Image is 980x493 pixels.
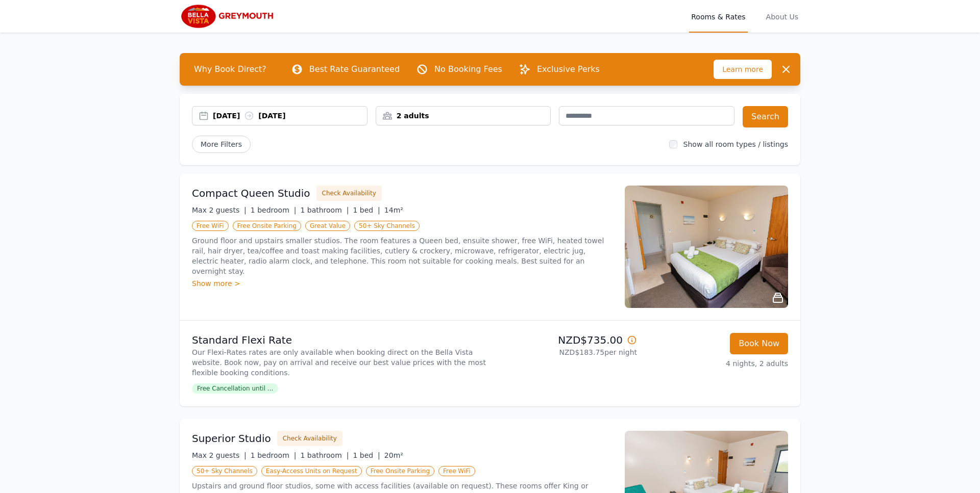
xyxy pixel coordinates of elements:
[251,451,297,459] span: 1 bedroom |
[714,60,772,79] span: Learn more
[366,466,434,476] span: Free Onsite Parking
[180,4,278,29] img: Bella Vista Greymouth
[354,221,420,231] span: 50+ Sky Channels
[494,347,637,357] p: NZD$183.75 per night
[743,106,788,127] button: Search
[192,206,247,214] span: Max 2 guests |
[233,221,301,231] span: Free Onsite Parking
[494,333,637,347] p: NZD$735.00
[192,236,612,276] p: Ground floor and upstairs smaller studios. The room features a Queen bed, ensuite shower, free Wi...
[192,221,229,231] span: Free WiFi
[300,206,349,214] span: 1 bathroom |
[261,466,362,476] span: Easy-Access Units on Request
[353,206,380,214] span: 1 bed |
[384,451,403,459] span: 20m²
[213,111,367,121] div: [DATE] [DATE]
[277,431,342,446] button: Check Availability
[192,383,278,394] span: Free Cancellation until ...
[300,451,349,459] span: 1 bathroom |
[192,186,310,200] h3: Compact Queen Studio
[192,278,612,289] div: Show more >
[730,333,788,354] button: Book Now
[192,333,486,347] p: Standard Flexi Rate
[251,206,297,214] span: 1 bedroom |
[305,221,350,231] span: Great Value
[192,431,271,446] h3: Superior Studio
[645,358,788,369] p: 4 nights, 2 adults
[192,347,486,378] p: Our Flexi-Rates rates are only available when booking direct on the Bella Vista website. Book now...
[353,451,380,459] span: 1 bed |
[438,466,475,476] span: Free WiFi
[192,136,251,153] span: More Filters
[192,466,257,476] span: 50+ Sky Channels
[537,63,600,75] p: Exclusive Perks
[376,111,551,121] div: 2 adults
[384,206,403,214] span: 14m²
[316,186,382,201] button: Check Availability
[434,63,502,75] p: No Booking Fees
[186,59,275,80] span: Why Book Direct?
[683,140,788,148] label: Show all room types / listings
[192,451,247,459] span: Max 2 guests |
[309,63,400,75] p: Best Rate Guaranteed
